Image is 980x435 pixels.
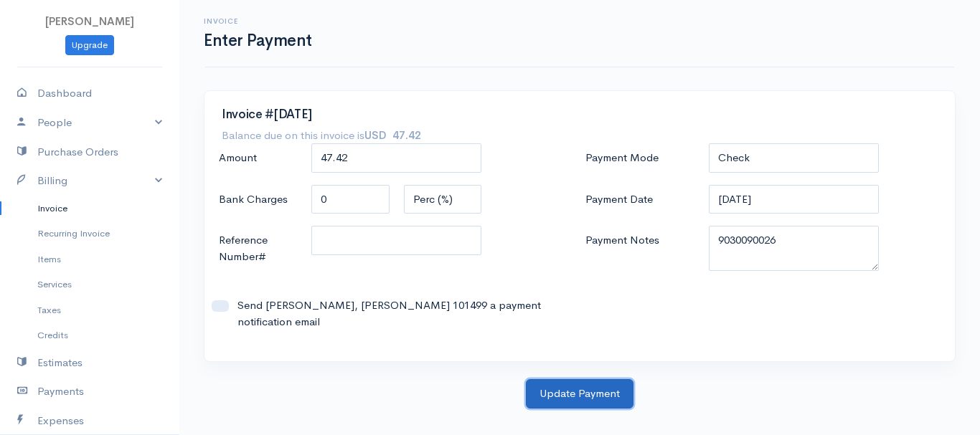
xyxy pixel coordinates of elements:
span: [PERSON_NAME] [45,14,134,28]
h6: Invoice [204,17,312,25]
h7: Balance due on this invoice is [222,128,421,142]
label: Payment Notes [578,226,702,269]
h3: Invoice #[DATE] [222,108,938,122]
button: Update Payment [526,379,633,408]
label: Bank Charges [212,185,304,214]
a: Upgrade [65,35,114,56]
h1: Enter Payment [204,32,312,49]
label: Payment Date [578,185,702,214]
strong: USD 47.42 [364,128,421,142]
label: Amount [212,143,304,173]
label: Reference Number# [212,226,304,271]
label: Payment Mode [578,143,702,173]
label: Send [PERSON_NAME], [PERSON_NAME] 101499 a payment notification email [229,297,567,330]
